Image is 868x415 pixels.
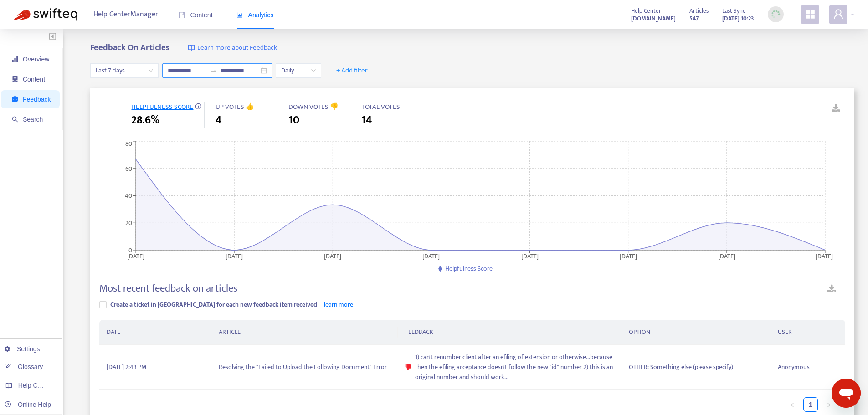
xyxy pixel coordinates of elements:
strong: [DOMAIN_NAME] [631,14,676,24]
img: Swifteq [14,8,77,21]
span: Help Center Manager [93,6,158,23]
strong: [DATE] 10:23 [722,14,754,24]
span: Content [179,11,213,19]
strong: 547 [689,14,699,24]
span: Articles [689,6,709,16]
span: Help Center [631,6,661,16]
iframe: Button to launch messaging window [832,379,861,408]
span: Analytics [236,11,274,19]
a: [DOMAIN_NAME] [631,13,676,24]
span: area-chart [236,12,243,18]
img: sync_loading.0b5143dde30e3a21642e.gif [770,9,781,20]
span: appstore [805,9,816,20]
span: book [179,12,185,18]
span: user [833,9,844,20]
span: Last Sync [722,6,745,16]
